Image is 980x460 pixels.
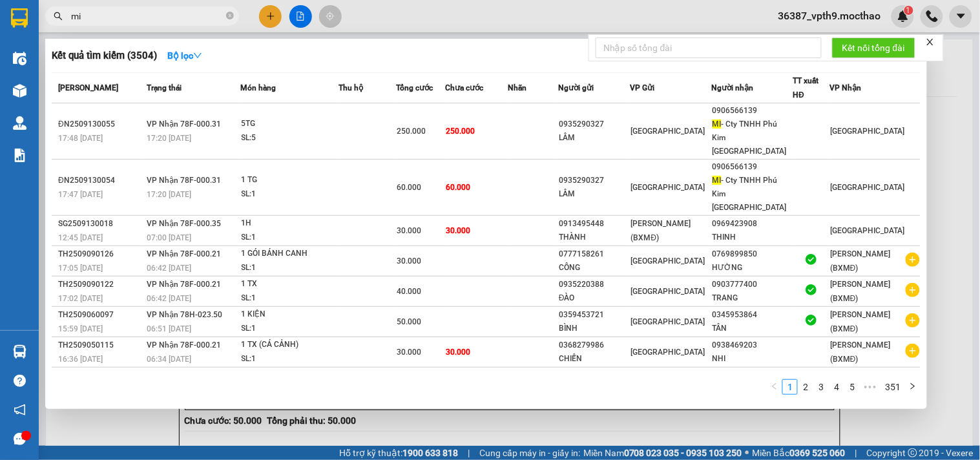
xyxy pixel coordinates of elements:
[631,317,705,326] span: [GEOGRAPHIC_DATA]
[798,380,813,394] a: 2
[830,249,890,273] span: [PERSON_NAME] (BXMĐ)
[147,233,191,242] span: 07:00 [DATE]
[559,322,630,335] div: BÌNH
[559,278,630,291] div: 0935220388
[559,131,630,145] div: LÂM
[242,308,339,322] div: 1 KIỆN
[147,249,221,258] span: VP Nhận 78F-000.21
[147,371,222,380] span: VP Nhận 78B-003.69
[242,216,339,231] div: 1H
[713,118,793,158] div: - Cty TNHH Phú Kim [GEOGRAPHIC_DATA]
[242,117,339,131] div: 5TG
[830,280,890,303] span: [PERSON_NAME] (BXMĐ)
[830,226,904,235] span: [GEOGRAPHIC_DATA]
[58,134,103,143] span: 17:48 [DATE]
[713,291,793,305] div: TRANG
[242,338,339,352] div: 1 TX (CÁ CẢNH)
[58,233,103,242] span: 12:45 [DATE]
[926,37,935,47] span: close
[713,261,793,275] div: HƯỜNG
[905,379,921,395] button: right
[226,10,234,23] span: close-circle
[559,261,630,275] div: CÔNG
[829,380,844,394] a: 4
[242,173,339,187] div: 1 TG
[241,83,276,92] span: Món hàng
[909,382,917,390] span: right
[830,127,904,136] span: [GEOGRAPHIC_DATA]
[147,280,221,289] span: VP Nhận 78F-000.21
[559,247,630,261] div: 0777158261
[798,379,813,395] li: 2
[14,433,26,445] span: message
[713,369,793,382] div: 0913432553
[783,380,797,394] a: 1
[771,382,778,390] span: left
[147,120,221,129] span: VP Nhận 78F-000.31
[559,291,630,305] div: ĐÀO
[147,219,221,228] span: VP Nhận 78F-000.35
[397,287,421,296] span: 40.000
[844,379,860,395] li: 5
[147,134,191,143] span: 17:20 [DATE]
[13,52,26,65] img: warehouse-icon
[397,183,421,192] span: 60.000
[559,308,630,322] div: 0359453721
[446,226,471,235] span: 30.000
[157,45,213,66] button: Bộ lọcdown
[713,231,793,244] div: THINH
[559,187,630,201] div: LÂM
[242,322,339,336] div: SL: 1
[147,355,191,364] span: 06:34 [DATE]
[14,375,26,387] span: question-circle
[713,339,793,352] div: 0938469203
[559,118,630,131] div: 0935290327
[793,76,819,99] span: TT xuất HĐ
[767,379,782,395] li: Previous Page
[147,190,191,199] span: 17:20 [DATE]
[242,187,339,202] div: SL: 1
[242,352,339,366] div: SL: 1
[58,308,143,322] div: TH2509060097
[446,183,471,192] span: 60.000
[14,404,26,416] span: notification
[242,277,339,291] div: 1 TX
[713,104,793,118] div: 0906566139
[712,83,754,92] span: Người nhận
[58,247,143,261] div: TH2509090126
[242,247,339,261] div: 1 GÓI BÁNH CANH
[830,183,904,192] span: [GEOGRAPHIC_DATA]
[713,176,722,185] span: MI
[813,379,829,395] li: 3
[58,217,143,231] div: SG2509130018
[11,8,28,28] img: logo-vxr
[13,345,26,359] img: warehouse-icon
[631,83,655,92] span: VP Gửi
[713,308,793,322] div: 0345953864
[559,174,630,187] div: 0935290327
[713,120,722,129] span: MI
[397,348,421,357] span: 30.000
[906,344,920,358] span: plus-circle
[396,83,433,92] span: Tổng cước
[713,352,793,366] div: NHI
[58,278,143,291] div: TH2509090122
[147,83,182,92] span: Trạng thái
[397,226,421,235] span: 30.000
[58,118,143,131] div: ĐN2509130055
[58,369,143,382] div: SG2509030013
[906,313,920,328] span: plus-circle
[397,127,426,136] span: 250.000
[147,340,221,350] span: VP Nhận 78F-000.21
[397,317,421,326] span: 50.000
[147,324,191,333] span: 06:51 [DATE]
[860,379,881,395] span: •••
[559,217,630,231] div: 0913495448
[54,12,63,21] span: search
[842,41,905,55] span: Kết nối tổng đài
[713,322,793,335] div: TÂN
[906,283,920,297] span: plus-circle
[631,348,705,357] span: [GEOGRAPHIC_DATA]
[242,231,339,245] div: SL: 1
[906,253,920,267] span: plus-circle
